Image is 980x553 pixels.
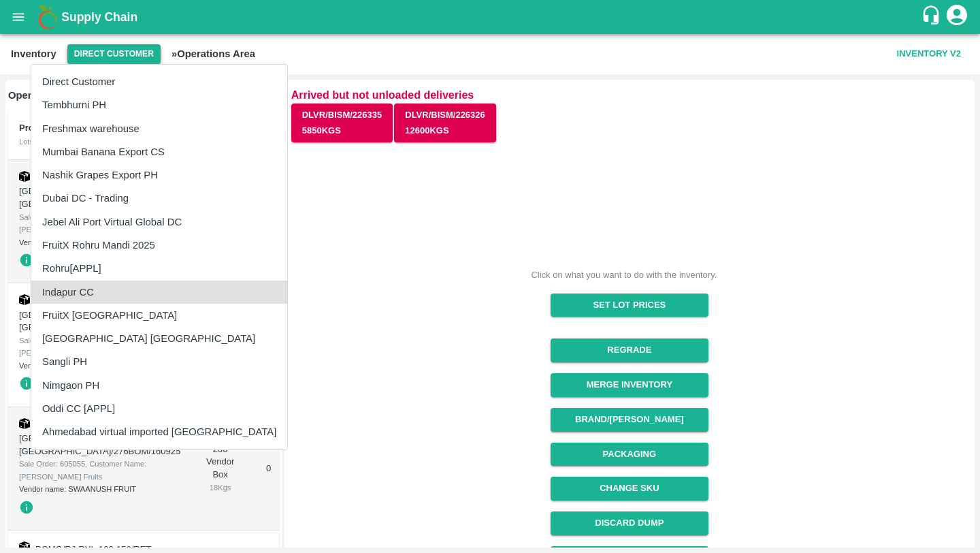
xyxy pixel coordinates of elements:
li: Ahmedabad virtual imported [GEOGRAPHIC_DATA] [31,420,287,443]
li: Nashik Grapes Export PH [31,163,287,187]
li: Indapur CC [31,281,287,304]
li: Jebel Ali Port Virtual Global DC [31,210,287,234]
li: FruitX Rohru Mandi 2025 [31,234,287,257]
li: Mumbai Banana Export CS [31,140,287,163]
li: [GEOGRAPHIC_DATA] [GEOGRAPHIC_DATA] [31,327,287,350]
li: FruitX [GEOGRAPHIC_DATA] [31,304,287,327]
li: Direct Customer [31,70,287,93]
li: Rohru[APPL] [31,257,287,280]
li: Freshmax warehouse [31,117,287,140]
li: Sangli PH [31,350,287,373]
li: Nimgaon PH [31,374,287,397]
li: Dubai DC - Trading [31,187,287,210]
li: Tembhurni PH [31,93,287,116]
li: Oddi CC [APPL] [31,397,287,420]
